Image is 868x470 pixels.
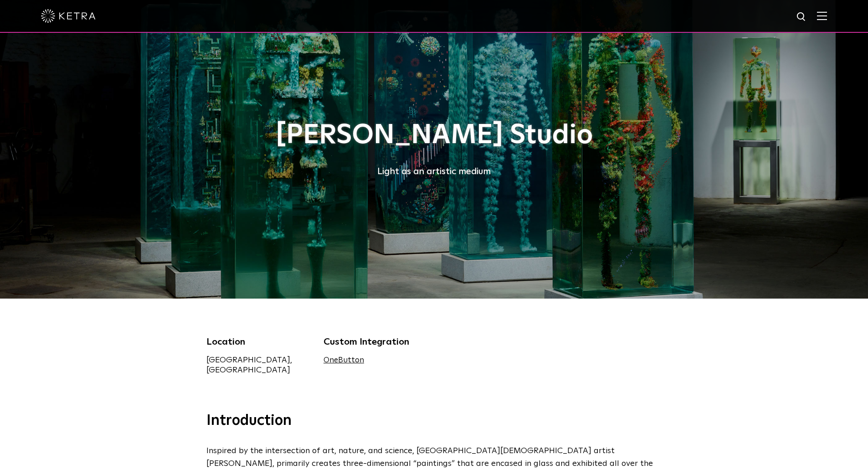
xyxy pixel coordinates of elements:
a: OneButton [324,356,364,364]
h3: Introduction [206,412,662,431]
img: Hamburger%20Nav.svg [817,11,827,20]
div: Location [206,335,310,349]
div: Custom Integration [324,335,427,349]
img: ketra-logo-2019-white [41,9,96,23]
h1: [PERSON_NAME] Studio [206,120,662,150]
div: Light as an artistic medium [206,164,662,179]
div: [GEOGRAPHIC_DATA], [GEOGRAPHIC_DATA] [206,355,310,375]
img: search icon [796,11,807,23]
